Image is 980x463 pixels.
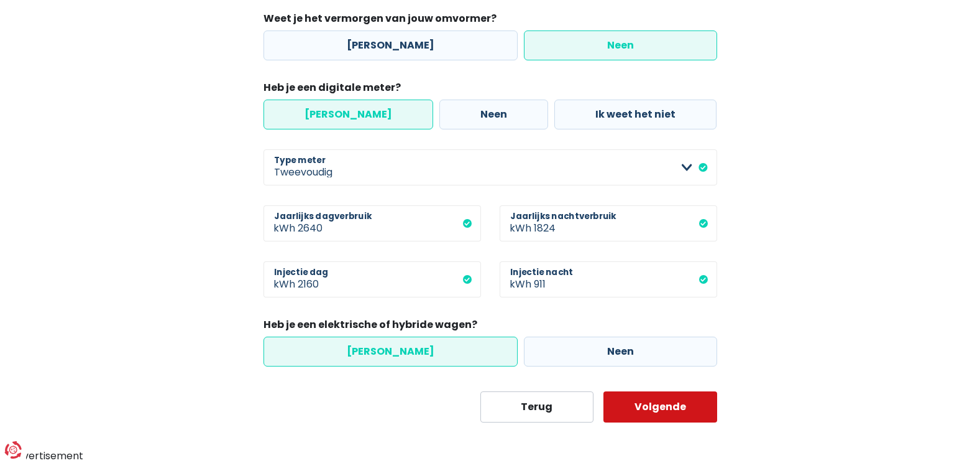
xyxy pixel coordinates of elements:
[500,261,534,297] span: kWh
[263,261,298,297] span: kWh
[263,205,298,241] span: kWh
[524,30,717,60] label: Neen
[603,391,717,423] button: Volgende
[263,317,717,337] legend: Heb je een elektrische of hybride wagen?
[524,337,717,367] label: Neen
[263,337,518,367] label: [PERSON_NAME]
[263,30,518,60] label: [PERSON_NAME]
[439,100,548,129] label: Neen
[554,100,717,129] label: Ik weet het niet
[480,391,594,423] button: Terug
[263,100,433,129] label: [PERSON_NAME]
[500,205,534,241] span: kWh
[263,11,717,30] legend: Weet je het vermorgen van jouw omvormer?
[263,80,717,100] legend: Heb je een digitale meter?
